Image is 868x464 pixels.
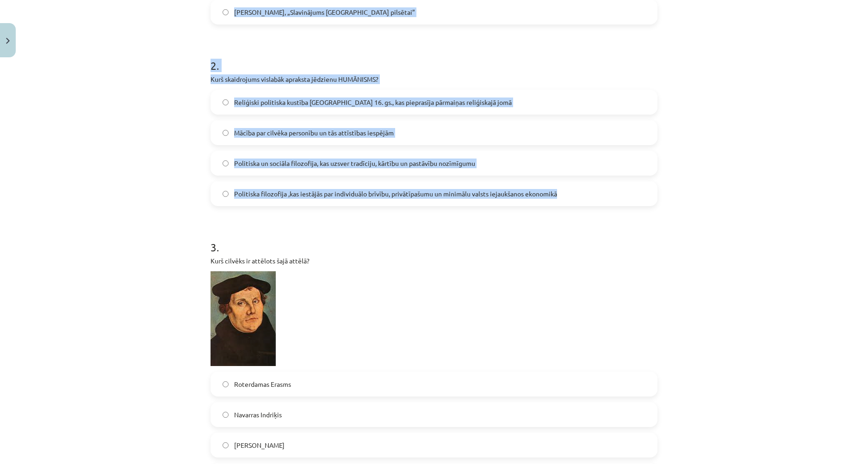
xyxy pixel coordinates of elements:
input: Reliģiski politiska kustība [GEOGRAPHIC_DATA] 16. gs., kas pieprasīja pārmaiņas reliģiskajā jomā [223,99,229,105]
span: Navarras Indriķis [234,410,282,420]
span: Roterdamas Erasms [234,379,291,389]
span: Mācība par cilvēka personību un tās attīstības iespējām [234,128,394,138]
span: Politiska un sociāla filozofija, kas uzsver tradīciju, kārtību un pastāvību nozīmīgumu [234,159,475,168]
input: [PERSON_NAME], „Slavinājums [GEOGRAPHIC_DATA] pilsētai” [223,9,229,15]
input: Navarras Indriķis [223,412,229,418]
img: icon-close-lesson-0947bae3869378f0d4975bcd49f059093ad1ed9edebbc8119c70593378902aed.svg [6,38,10,44]
input: Roterdamas Erasms [223,381,229,387]
span: [PERSON_NAME], „Slavinājums [GEOGRAPHIC_DATA] pilsētai” [234,7,415,17]
p: Kurš skaidrojums vislabāk apraksta jēdzienu HUMĀNISMS? [211,74,657,84]
input: [PERSON_NAME] [223,442,229,448]
span: Politiska filozofija ,kas iestājās par individuālo brīvību, privātīpašumu un minimālu valsts ieja... [234,189,557,199]
input: Mācība par cilvēka personību un tās attīstības iespējām [223,130,229,136]
p: Kurš cilvēks ir attēlots šajā attēlā? [211,256,657,266]
span: [PERSON_NAME] [234,440,285,450]
span: Reliģiski politiska kustība [GEOGRAPHIC_DATA] 16. gs., kas pieprasīja pārmaiņas reliģiskajā jomā [234,98,512,107]
h1: 3 . [211,225,657,253]
input: Politiska filozofija ,kas iestājās par individuālo brīvību, privātīpašumu un minimālu valsts ieja... [223,191,229,197]
h1: 2 . [211,43,657,72]
input: Politiska un sociāla filozofija, kas uzsver tradīciju, kārtību un pastāvību nozīmīgumu [223,160,229,166]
